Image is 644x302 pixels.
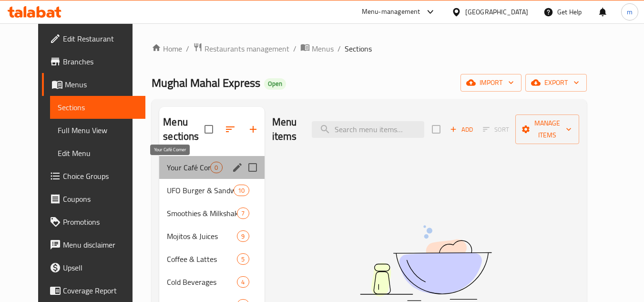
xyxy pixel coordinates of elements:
span: Sort items [477,122,515,137]
span: Branches [63,56,138,67]
span: 5 [237,255,248,264]
div: [GEOGRAPHIC_DATA] [465,7,528,17]
span: 9 [237,232,248,241]
a: Restaurants management [193,42,289,55]
a: Edit Menu [50,142,146,165]
span: Menu disclaimer [63,239,138,250]
div: items [210,162,222,173]
span: Coffee & Lattes [167,253,237,265]
span: Add [449,124,474,135]
div: Coffee & Lattes5 [159,248,264,271]
button: export [525,74,587,92]
button: Add [446,122,477,137]
span: Edit Menu [58,147,138,159]
span: 0 [211,163,222,172]
a: Edit Restaurant [42,27,146,50]
li: / [186,43,189,54]
a: Full Menu View [50,119,146,142]
div: items [237,276,249,288]
span: import [468,77,514,89]
span: 10 [234,186,248,195]
li: / [293,43,296,54]
span: 7 [237,209,248,218]
span: Add item [446,122,477,137]
span: Coupons [63,193,138,205]
a: Menu disclaimer [42,233,146,256]
span: Mughal Mahal Express [152,72,260,94]
span: Sections [58,102,138,113]
span: Upsell [63,262,138,273]
span: Manage items [523,117,572,141]
div: Open [264,78,286,90]
span: Promotions [63,216,138,228]
div: Cold Beverages4 [159,271,264,293]
button: edit [230,160,245,175]
a: Branches [42,50,146,73]
span: Select all sections [199,119,219,139]
div: items [237,230,249,242]
div: Mojitos & Juices9 [159,225,264,248]
span: Menus [65,79,138,90]
div: items [237,208,249,219]
nav: breadcrumb [152,42,587,55]
div: Menu-management [362,6,420,18]
a: Coverage Report [42,279,146,302]
a: Promotions [42,210,146,233]
h2: Menu sections [163,115,204,144]
span: UFO Burger & Sandwiches [167,185,234,196]
a: Upsell [42,256,146,279]
button: import [460,74,521,92]
div: Your Café Corner0edit [159,156,264,179]
button: Manage items [515,115,579,144]
div: Smoothies & Milkshakes7 [159,202,264,225]
span: Your Café Corner [167,162,210,173]
span: m [627,7,633,17]
span: Open [264,80,286,88]
div: items [237,253,249,265]
a: Home [152,43,182,54]
span: Sections [345,43,372,54]
input: search [312,121,424,138]
span: Choice Groups [63,170,138,182]
span: Restaurants management [204,43,289,54]
a: Menus [42,73,146,96]
a: Sections [50,96,146,119]
span: export [533,77,579,89]
span: Menus [312,43,334,54]
span: Smoothies & Milkshakes [167,208,237,219]
span: Cold Beverages [167,276,237,288]
a: Coupons [42,187,146,210]
li: / [337,43,341,54]
span: Edit Restaurant [63,33,138,44]
h2: Menu items [272,115,301,144]
a: Menus [300,42,334,55]
span: 4 [237,278,248,287]
span: Full Menu View [58,125,138,136]
a: Choice Groups [42,165,146,187]
span: Coverage Report [63,285,138,296]
div: UFO Burger & Sandwiches10 [159,179,264,202]
span: Mojitos & Juices [167,230,237,242]
span: Sort sections [219,118,242,141]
